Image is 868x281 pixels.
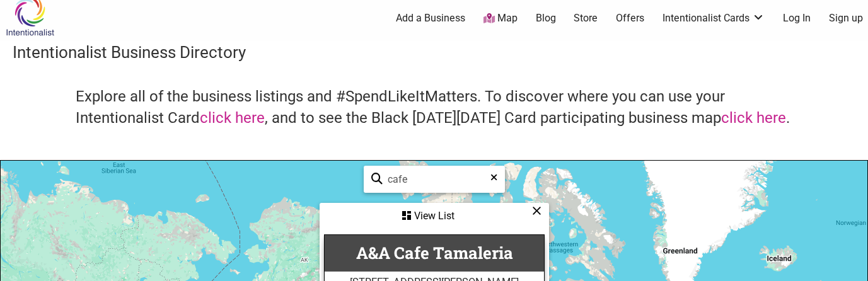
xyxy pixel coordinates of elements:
a: Intentionalist Cards [663,11,765,25]
a: Add a Business [396,11,465,25]
a: click here [200,109,265,127]
a: Log In [783,11,811,25]
h3: Intentionalist Business Directory [13,41,855,64]
div: View List [321,204,548,228]
a: Store [574,11,598,25]
div: Type to search and filter [364,166,505,193]
h4: Explore all of the business listings and #SpendLikeItMatters. To discover where you can use your ... [76,86,792,129]
input: Type to find and filter... [383,167,497,192]
a: Blog [536,11,556,25]
a: click here [721,109,786,127]
a: A&A Cafe Tamaleria [356,242,513,263]
a: Map [483,11,518,26]
a: Offers [616,11,644,25]
a: Sign up [829,11,863,25]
